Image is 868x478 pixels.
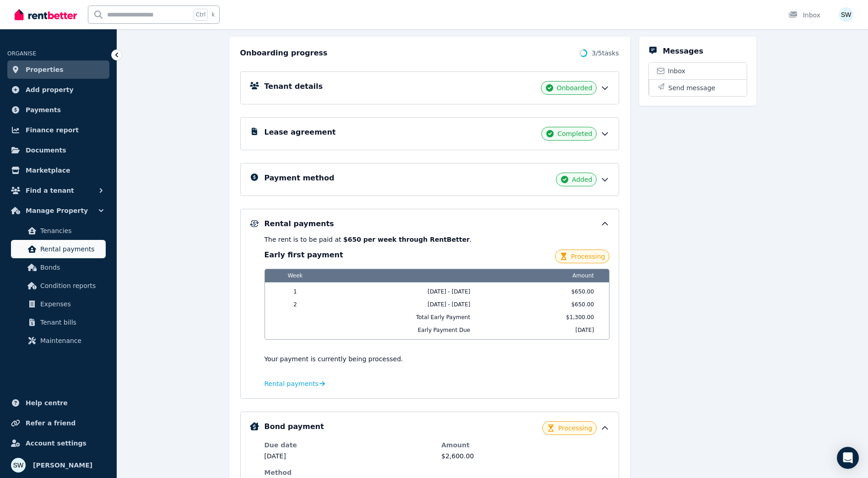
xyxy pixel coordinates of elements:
[7,161,109,179] a: Marketplace
[837,447,859,469] div: Open Intercom Messenger
[668,66,685,76] span: Inbox
[498,288,598,295] span: $650.00
[26,64,64,75] span: Properties
[571,252,605,261] span: Processing
[7,181,109,200] button: Find a tenant
[7,60,109,79] a: Properties
[270,288,320,295] span: 1
[11,258,106,277] a: Bonds
[498,301,598,308] span: $650.00
[7,394,109,412] a: Help centre
[442,440,609,450] dt: Amount
[669,83,716,92] span: Send message
[649,79,747,96] button: Send message
[11,277,106,295] a: Condition reports
[264,81,323,92] h5: Tenant details
[839,7,853,22] img: Sam Watson
[649,63,747,79] a: Inbox
[326,301,492,308] span: [DATE] - [DATE]
[40,225,102,236] span: Tenancies
[11,331,106,350] a: Maintenance
[11,295,106,313] a: Expenses
[7,201,109,220] button: Manage Property
[442,451,609,461] dd: $2,600.00
[343,236,469,243] b: $650 per week through RentBetter
[264,354,609,364] div: Your payment is currently being processed.
[264,250,343,261] h3: Early first payment
[7,121,109,139] a: Finance report
[26,185,74,196] span: Find a tenant
[7,101,109,119] a: Payments
[26,104,61,115] span: Payments
[40,335,102,346] span: Maintenance
[326,314,492,321] span: Total Early Payment
[264,173,334,184] h5: Payment method
[11,240,106,258] a: Rental payments
[558,424,593,433] span: Processing
[26,438,86,449] span: Account settings
[788,11,820,20] div: Inbox
[26,84,74,95] span: Add property
[264,235,609,244] p: The rent is to be paid at .
[15,8,77,22] img: RentBetter
[250,422,259,430] img: Bond Details
[194,9,208,21] span: Ctrl
[33,460,92,471] span: [PERSON_NAME]
[270,269,320,282] span: Week
[498,326,598,334] span: [DATE]
[326,326,492,334] span: Early Payment Due
[40,299,102,310] span: Expenses
[7,141,109,159] a: Documents
[250,220,259,227] img: Rental Payments
[26,418,75,429] span: Refer a friend
[572,175,593,184] span: Added
[211,11,215,18] span: k
[264,379,319,388] span: Rental payments
[7,434,109,452] a: Account settings
[40,244,102,255] span: Rental payments
[40,262,102,273] span: Bonds
[557,83,593,92] span: Onboarded
[264,218,334,229] h5: Rental payments
[11,222,106,240] a: Tenancies
[264,421,324,432] h5: Bond payment
[26,397,68,408] span: Help centre
[11,313,106,331] a: Tenant bills
[264,127,336,138] h5: Lease agreement
[326,288,492,295] span: [DATE] - [DATE]
[11,458,26,473] img: Sam Watson
[7,81,109,99] a: Add property
[264,440,432,450] dt: Due date
[592,49,619,58] span: 3 / 5 tasks
[26,125,79,136] span: Finance report
[40,280,102,291] span: Condition reports
[557,129,592,138] span: Completed
[26,205,88,216] span: Manage Property
[270,301,320,308] span: 2
[264,468,432,477] dt: Method
[26,145,66,156] span: Documents
[240,48,328,59] h2: Onboarding progress
[663,46,703,57] h5: Messages
[26,165,70,176] span: Marketplace
[7,50,36,57] span: ORGANISE
[498,269,598,282] span: Amount
[498,314,598,321] span: $1,300.00
[264,379,325,388] a: Rental payments
[40,317,102,328] span: Tenant bills
[7,414,109,432] a: Refer a friend
[264,451,432,461] dd: [DATE]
